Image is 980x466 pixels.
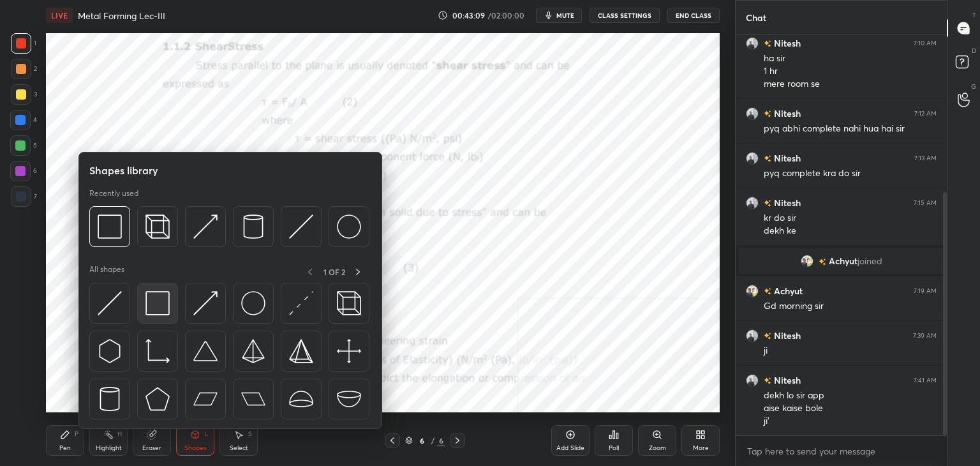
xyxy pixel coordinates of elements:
img: svg+xml;charset=utf-8,%3Csvg%20xmlns%3D%22http%3A%2F%2Fwww.w3.org%2F2000%2Fsvg%22%20width%3D%2230... [193,214,218,239]
div: Poll [609,445,619,451]
h4: Metal Forming Lec-III [78,10,165,22]
h6: Achyut [771,284,803,297]
span: joined [857,256,882,266]
div: pyq complete kra do sir [764,167,937,180]
p: Recently used [89,188,138,199]
div: S [248,431,252,437]
div: grid [736,35,947,436]
p: T [972,10,976,20]
img: svg+xml;charset=utf-8,%3Csvg%20xmlns%3D%22http%3A%2F%2Fwww.w3.org%2F2000%2Fsvg%22%20width%3D%2234... [241,339,265,363]
div: 3 [11,84,37,105]
div: 5 [10,135,37,156]
div: 2 [11,59,37,79]
img: svg+xml;charset=utf-8,%3Csvg%20xmlns%3D%22http%3A%2F%2Fwww.w3.org%2F2000%2Fsvg%22%20width%3D%2235... [145,214,170,239]
div: P [75,431,78,437]
div: 7 [11,186,37,207]
img: no-rating-badge.077c3623.svg [764,110,771,117]
div: LIVE [46,8,73,23]
p: D [972,46,976,56]
div: 6 [415,437,428,444]
div: Zoom [649,445,666,451]
img: svg+xml;charset=utf-8,%3Csvg%20xmlns%3D%22http%3A%2F%2Fwww.w3.org%2F2000%2Fsvg%22%20width%3D%2238... [193,339,218,363]
img: no-rating-badge.077c3623.svg [764,377,771,384]
img: no-rating-badge.077c3623.svg [764,288,771,295]
img: svg+xml;charset=utf-8,%3Csvg%20xmlns%3D%22http%3A%2F%2Fwww.w3.org%2F2000%2Fsvg%22%20width%3D%2234... [289,339,313,363]
h6: Nitesh [771,151,801,165]
img: svg+xml;charset=utf-8,%3Csvg%20xmlns%3D%22http%3A%2F%2Fwww.w3.org%2F2000%2Fsvg%22%20width%3D%2230... [98,291,122,315]
img: 3 [746,329,759,342]
div: More [693,445,709,451]
img: svg+xml;charset=utf-8,%3Csvg%20xmlns%3D%22http%3A%2F%2Fwww.w3.org%2F2000%2Fsvg%22%20width%3D%2230... [289,214,313,239]
img: 6f3a65f8d0ee460db53edce932754ceb.jpg [746,285,759,297]
h6: Nitesh [771,107,801,120]
div: 1 hr [764,65,937,78]
img: 3 [746,107,759,120]
div: Add Slide [556,445,584,451]
div: Select [230,445,248,451]
img: 3 [746,37,759,50]
img: no-rating-badge.077c3623.svg [819,259,826,266]
img: svg+xml;charset=utf-8,%3Csvg%20xmlns%3D%22http%3A%2F%2Fwww.w3.org%2F2000%2Fsvg%22%20width%3D%2236... [337,214,361,239]
div: 7:15 AM [914,199,937,207]
h6: Nitesh [771,329,801,342]
div: dekh lo sir app [764,389,937,402]
div: Eraser [142,445,161,451]
img: svg+xml;charset=utf-8,%3Csvg%20xmlns%3D%22http%3A%2F%2Fwww.w3.org%2F2000%2Fsvg%22%20width%3D%2234... [145,291,170,315]
span: Achyut [829,256,857,266]
img: 6f3a65f8d0ee460db53edce932754ceb.jpg [801,255,813,267]
img: 3 [746,197,759,209]
img: svg+xml;charset=utf-8,%3Csvg%20xmlns%3D%22http%3A%2F%2Fwww.w3.org%2F2000%2Fsvg%22%20width%3D%2244... [193,387,218,411]
img: svg+xml;charset=utf-8,%3Csvg%20xmlns%3D%22http%3A%2F%2Fwww.w3.org%2F2000%2Fsvg%22%20width%3D%2244... [241,387,265,411]
img: svg+xml;charset=utf-8,%3Csvg%20xmlns%3D%22http%3A%2F%2Fwww.w3.org%2F2000%2Fsvg%22%20width%3D%2236... [241,291,265,315]
p: G [971,82,976,91]
p: Chat [736,1,776,34]
div: aise kaise bole [764,402,937,415]
div: 7:13 AM [914,154,937,162]
div: 1 [11,33,36,54]
div: 7:10 AM [914,40,937,47]
img: svg+xml;charset=utf-8,%3Csvg%20xmlns%3D%22http%3A%2F%2Fwww.w3.org%2F2000%2Fsvg%22%20width%3D%2238... [289,387,313,411]
h6: Nitesh [771,373,801,387]
p: All shapes [89,264,124,280]
div: 6 [10,161,37,181]
img: svg+xml;charset=utf-8,%3Csvg%20xmlns%3D%22http%3A%2F%2Fwww.w3.org%2F2000%2Fsvg%22%20width%3D%2228... [98,387,122,411]
div: L [205,431,209,437]
div: 6 [437,435,445,446]
div: Highlight [96,445,122,451]
img: svg+xml;charset=utf-8,%3Csvg%20xmlns%3D%22http%3A%2F%2Fwww.w3.org%2F2000%2Fsvg%22%20width%3D%2234... [98,214,122,239]
div: ji' [764,415,937,428]
img: svg+xml;charset=utf-8,%3Csvg%20xmlns%3D%22http%3A%2F%2Fwww.w3.org%2F2000%2Fsvg%22%20width%3D%2230... [289,291,313,315]
div: H [117,431,122,437]
div: 4 [10,110,37,130]
img: svg+xml;charset=utf-8,%3Csvg%20xmlns%3D%22http%3A%2F%2Fwww.w3.org%2F2000%2Fsvg%22%20width%3D%2230... [193,291,218,315]
div: ha sir [764,52,937,65]
img: 3 [746,374,759,387]
img: svg+xml;charset=utf-8,%3Csvg%20xmlns%3D%22http%3A%2F%2Fwww.w3.org%2F2000%2Fsvg%22%20width%3D%2228... [241,214,265,239]
img: svg+xml;charset=utf-8,%3Csvg%20xmlns%3D%22http%3A%2F%2Fwww.w3.org%2F2000%2Fsvg%22%20width%3D%2235... [337,291,361,315]
div: / [431,437,434,444]
img: svg+xml;charset=utf-8,%3Csvg%20xmlns%3D%22http%3A%2F%2Fwww.w3.org%2F2000%2Fsvg%22%20width%3D%2230... [98,339,122,363]
div: kr do sir [764,212,937,225]
span: mute [556,11,574,20]
p: 1 OF 2 [323,267,345,277]
div: 7:19 AM [914,287,937,295]
img: svg+xml;charset=utf-8,%3Csvg%20xmlns%3D%22http%3A%2F%2Fwww.w3.org%2F2000%2Fsvg%22%20width%3D%2240... [337,339,361,363]
img: no-rating-badge.077c3623.svg [764,200,771,207]
div: 7:12 AM [914,110,937,117]
button: CLASS SETTINGS [590,8,660,23]
h6: Nitesh [771,36,801,50]
img: no-rating-badge.077c3623.svg [764,333,771,340]
div: 7:39 AM [913,332,937,340]
div: mere room se [764,78,937,91]
button: End Class [667,8,720,23]
button: mute [536,8,582,23]
h5: Shapes library [89,163,158,178]
div: Gd morning sir [764,300,937,313]
img: no-rating-badge.077c3623.svg [764,40,771,47]
h6: Nitesh [771,196,801,209]
div: dekh ke [764,225,937,237]
div: Pen [59,445,71,451]
img: svg+xml;charset=utf-8,%3Csvg%20xmlns%3D%22http%3A%2F%2Fwww.w3.org%2F2000%2Fsvg%22%20width%3D%2233... [145,339,170,363]
img: no-rating-badge.077c3623.svg [764,155,771,162]
img: svg+xml;charset=utf-8,%3Csvg%20xmlns%3D%22http%3A%2F%2Fwww.w3.org%2F2000%2Fsvg%22%20width%3D%2238... [337,387,361,411]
